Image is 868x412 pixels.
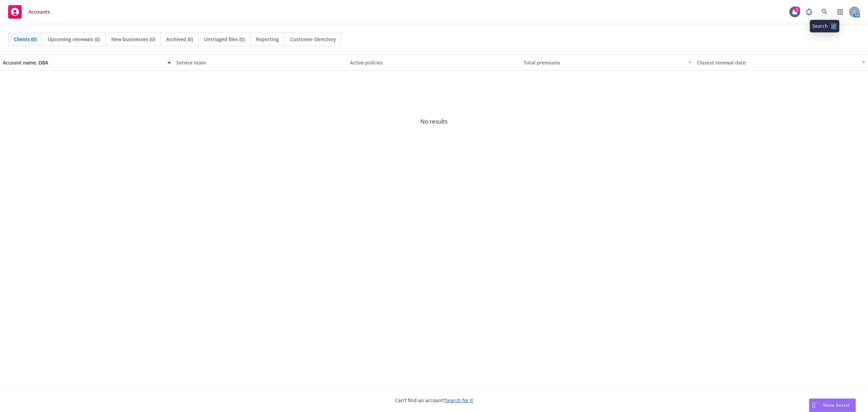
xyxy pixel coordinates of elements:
[833,5,847,19] a: Switch app
[14,36,37,43] span: Clients (0)
[802,5,816,19] a: Report a Bug
[256,36,279,43] span: Reporting
[28,9,50,15] span: Accounts
[521,54,694,71] button: Total premiums
[809,399,818,412] div: Drag to move
[176,59,344,66] div: Service team
[350,59,518,66] div: Active policies
[697,59,858,66] div: Closest renewal date
[166,36,193,43] span: Archived (0)
[174,54,347,71] button: Service team
[204,36,245,43] span: Untriaged files (0)
[347,54,521,71] button: Active policies
[3,59,163,66] div: Account name, DBA
[823,402,850,408] span: Nova Assist
[5,2,53,21] a: Accounts
[818,5,831,19] a: Search
[48,36,100,43] span: Upcoming renewals (0)
[290,36,336,43] span: Customer Directory
[524,59,684,66] div: Total premiums
[111,36,155,43] span: New businesses (0)
[694,54,868,71] button: Closest renewal date
[395,397,473,404] span: Can't find an account?
[794,6,800,13] div: 1
[809,398,856,412] button: Nova Assist
[445,397,473,404] a: Search for it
